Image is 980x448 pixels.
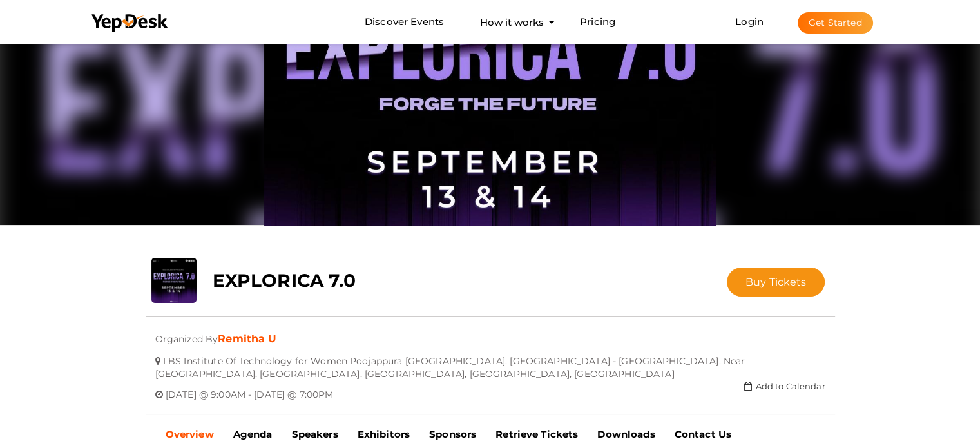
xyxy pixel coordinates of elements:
[476,10,548,34] button: How it works
[597,428,655,440] b: Downloads
[233,428,273,440] b: Agenda
[429,428,476,440] b: Sponsors
[735,15,764,28] a: Login
[155,324,218,345] span: Organized By
[365,10,444,34] a: Discover Events
[744,381,825,391] a: Add to Calendar
[155,346,745,380] span: LBS Institute Of Technology for Women Poojappura [GEOGRAPHIC_DATA], [GEOGRAPHIC_DATA] - [GEOGRAPH...
[151,258,197,303] img: DWJQ7IGG_small.jpeg
[291,428,338,440] b: Speakers
[798,12,873,34] button: Get Started
[213,269,356,291] b: EXPLORICA 7.0
[675,428,731,440] b: Contact Us
[727,268,825,297] button: Buy Tickets
[495,428,578,440] b: Retrieve Tickets
[745,276,807,288] span: Buy Tickets
[218,333,276,345] a: Remitha U
[166,428,214,440] b: Overview
[166,379,334,400] span: [DATE] @ 9:00AM - [DATE] @ 7:00PM
[358,428,410,440] b: Exhibitors
[580,10,615,34] a: Pricing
